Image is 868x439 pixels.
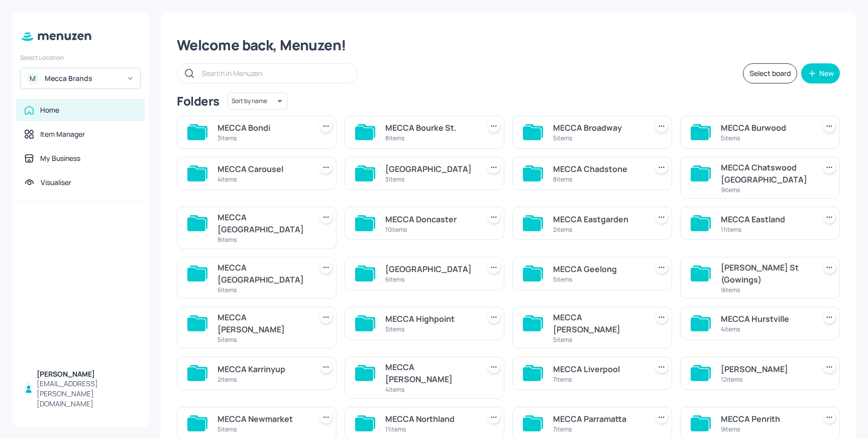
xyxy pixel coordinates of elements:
[218,286,308,294] div: 6 items
[553,263,643,275] div: MECCA Geelong
[218,134,308,142] div: 3 items
[20,53,141,62] div: Select Location
[721,425,811,433] div: 9 items
[721,161,811,186] div: MECCA Chatswood [GEOGRAPHIC_DATA]
[801,63,840,83] button: New
[218,425,308,433] div: 5 items
[385,313,476,325] div: MECCA Highpoint
[721,286,811,294] div: 9 items
[201,66,347,80] input: Search in Menuzen
[385,275,476,284] div: 6 items
[385,361,476,385] div: MECCA [PERSON_NAME]
[218,335,308,344] div: 5 items
[218,261,308,286] div: MECCA [GEOGRAPHIC_DATA]
[385,213,476,225] div: MECCA Doncaster
[218,375,308,384] div: 2 items
[218,235,308,244] div: 8 items
[721,213,811,225] div: MECCA Eastland
[385,325,476,333] div: 5 items
[553,363,643,375] div: MECCA Liverpool
[819,70,834,77] div: New
[553,311,643,335] div: MECCA [PERSON_NAME]
[385,175,476,184] div: 3 items
[721,375,811,384] div: 12 items
[385,385,476,394] div: 4 items
[721,261,811,286] div: [PERSON_NAME] St (Gowings)
[385,225,476,234] div: 10 items
[385,263,476,275] div: [GEOGRAPHIC_DATA]
[385,122,476,134] div: MECCA Bourke St.
[721,134,811,142] div: 5 items
[40,105,59,115] div: Home
[553,425,643,433] div: 7 items
[553,275,643,284] div: 5 items
[553,413,643,425] div: MECCA Parramatta
[218,175,308,184] div: 4 items
[553,225,643,234] div: 2 items
[385,163,476,175] div: [GEOGRAPHIC_DATA]
[385,134,476,142] div: 8 items
[721,325,811,333] div: 4 items
[218,211,308,235] div: MECCA [GEOGRAPHIC_DATA]
[385,413,476,425] div: MECCA Northland
[177,93,220,109] div: Folders
[743,63,797,83] button: Select board
[45,73,121,83] div: Mecca Brands
[228,91,288,111] div: Sort by name
[721,413,811,425] div: MECCA Penrith
[721,122,811,134] div: MECCA Burwood
[27,72,39,84] div: M
[385,425,476,433] div: 11 items
[177,36,840,54] div: Welcome back, Menuzen!
[553,375,643,384] div: 7 items
[721,225,811,234] div: 11 items
[553,134,643,142] div: 5 items
[37,369,137,379] div: [PERSON_NAME]
[37,379,137,409] div: [EMAIL_ADDRESS][PERSON_NAME][DOMAIN_NAME]
[40,129,85,139] div: Item Manager
[721,313,811,325] div: MECCA Hurstville
[553,335,643,344] div: 5 items
[218,163,308,175] div: MECCA Carousel
[41,178,71,188] div: Visualiser
[218,363,308,375] div: MECCA Karrinyup
[218,122,308,134] div: MECCA Bondi
[721,186,811,194] div: 9 items
[553,175,643,184] div: 8 items
[721,363,811,375] div: [PERSON_NAME]
[218,413,308,425] div: MECCA Newmarket
[218,311,308,335] div: MECCA [PERSON_NAME]
[553,213,643,225] div: MECCA Eastgarden
[40,153,80,163] div: My Business
[553,122,643,134] div: MECCA Broadway
[553,163,643,175] div: MECCA Chadstone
